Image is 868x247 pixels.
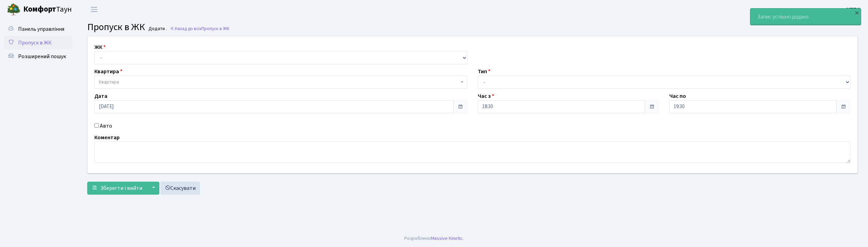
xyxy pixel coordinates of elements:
label: Квартира [94,67,122,76]
img: logo.png [7,3,21,16]
span: Квартира [99,79,119,86]
div: Запис успішно додано. [750,9,861,25]
a: Пропуск в ЖК [3,36,72,50]
label: Тип [478,67,490,76]
label: Авто [100,122,112,130]
small: Додати . [147,26,167,32]
label: Коментар [94,133,120,142]
label: ЖК [94,43,106,51]
span: Пропуск в ЖК [87,20,145,34]
a: Розширений пошук [3,50,72,63]
span: Панель управління [18,25,64,33]
div: × [853,9,860,16]
b: Комфорт [23,4,56,15]
label: Дата [94,92,107,100]
div: Розроблено . [404,235,464,242]
a: Панель управління [3,22,72,36]
span: Пропуск в ЖК [201,25,229,32]
span: Таун [23,4,72,15]
span: Розширений пошук [18,53,66,60]
label: Час по [669,92,686,100]
a: КПП4 [846,5,860,14]
label: Час з [478,92,494,100]
button: Зберегти і вийти [87,182,147,195]
a: Назад до всіхПропуск в ЖК [170,25,229,32]
span: Пропуск в ЖК [18,39,52,47]
b: КПП4 [846,6,860,13]
a: Скасувати [160,182,200,195]
a: Massive Kinetic [431,235,463,242]
span: Зберегти і вийти [100,184,142,192]
button: Переключити навігацію [86,4,103,15]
